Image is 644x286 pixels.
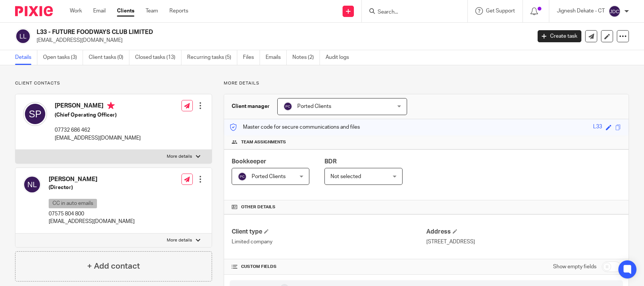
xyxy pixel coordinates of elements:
h2: L33 - FUTURE FOODWAYS CLUB LIMITED [37,28,428,36]
p: 07575 804 800 [49,210,135,218]
a: Client tasks (0) [89,50,129,65]
h4: [PERSON_NAME] [49,175,135,183]
p: [EMAIL_ADDRESS][DOMAIN_NAME] [49,218,135,225]
h5: (Director) [49,184,135,191]
img: svg%3E [23,175,41,194]
a: Notes (2) [292,50,320,65]
p: [EMAIL_ADDRESS][DOMAIN_NAME] [37,37,526,44]
a: Details [15,50,37,65]
p: [EMAIL_ADDRESS][DOMAIN_NAME] [55,134,141,142]
p: More details [167,237,192,243]
label: Show empty fields [553,263,596,271]
span: Ported Clients [297,104,331,109]
a: Recurring tasks (5) [187,50,237,65]
p: 07732 686 462 [55,126,141,134]
a: Create task [538,30,581,42]
a: Clients [117,7,134,15]
p: CC in auto emails [49,199,97,208]
span: Team assignments [241,139,286,145]
p: [STREET_ADDRESS] [426,238,621,246]
img: svg%3E [23,102,47,126]
img: Pixie [15,6,53,16]
span: Get Support [486,8,515,14]
a: Open tasks (3) [43,50,83,65]
a: Team [146,7,158,15]
a: Files [243,50,260,65]
a: Closed tasks (13) [135,50,181,65]
h4: Address [426,228,621,236]
span: Not selected [330,174,361,179]
a: Emails [266,50,287,65]
span: Other details [241,204,275,210]
img: svg%3E [238,172,247,181]
p: Jignesh Dekate - CT [557,7,605,15]
a: Audit logs [326,50,355,65]
div: L33 [593,123,602,132]
h3: Client manager [232,103,270,110]
a: Work [70,7,82,15]
span: BDR [324,158,337,165]
a: Email [93,7,106,15]
img: svg%3E [15,28,31,44]
h5: (Chief Operating Officer) [55,111,141,119]
span: Bookkeeper [232,158,266,165]
img: svg%3E [609,5,621,17]
p: Client contacts [15,80,212,86]
p: Master code for secure communications and files [230,123,360,131]
h4: CUSTOM FIELDS [232,264,426,270]
p: More details [167,154,192,160]
p: More details [224,80,629,86]
h4: Client type [232,228,426,236]
h4: + Add contact [87,260,140,272]
h4: [PERSON_NAME] [55,102,141,111]
p: Limited company [232,238,426,246]
input: Search [377,9,445,16]
a: Reports [169,7,188,15]
span: Ported Clients [252,174,286,179]
i: Primary [107,102,115,109]
img: svg%3E [283,102,292,111]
